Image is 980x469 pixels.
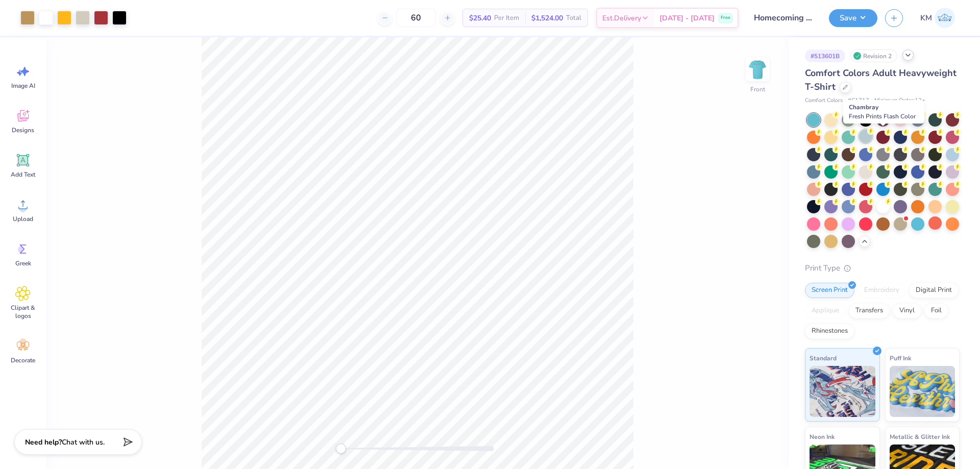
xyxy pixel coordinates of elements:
span: Designs [12,126,34,134]
img: Standard [810,366,875,417]
div: Chambray [843,100,924,124]
a: KM [916,8,960,28]
span: Free [721,14,730,21]
span: Standard [810,353,837,363]
div: # 513601B [805,50,845,62]
span: Chat with us. [62,437,105,447]
div: Foil [924,303,948,318]
strong: Need help? [25,437,62,447]
input: Untitled Design [746,8,821,28]
span: Fresh Prints Flash Color [849,112,916,120]
div: Embroidery [857,283,906,298]
span: # C1717 [848,96,869,105]
span: Comfort Colors Adult Heavyweight T-Shirt [805,67,957,93]
div: Rhinestones [805,324,854,339]
img: Front [747,59,768,80]
span: KM [920,12,932,24]
div: Vinyl [893,303,921,318]
div: Transfers [849,303,890,318]
div: Front [750,85,765,94]
span: $25.40 [469,13,491,23]
span: Per Item [494,13,519,23]
span: Metallic & Glitter Ink [890,431,950,442]
span: Upload [13,215,33,223]
input: – – [396,9,436,27]
span: Greek [15,259,31,267]
span: $1,524.00 [531,13,563,23]
span: Est. Delivery [602,13,641,23]
div: Revision 2 [850,50,897,62]
button: Save [829,9,877,27]
span: [DATE] - [DATE] [659,13,715,23]
span: Decorate [11,356,35,364]
span: Neon Ink [810,431,835,442]
span: Total [566,13,581,23]
span: Minimum Order: 12 + [874,96,925,105]
div: Applique [805,303,846,318]
span: Comfort Colors [805,96,843,105]
div: Print Type [805,262,960,274]
span: Clipart & logos [6,304,40,320]
span: Puff Ink [890,353,911,363]
span: Add Text [11,170,35,179]
div: Screen Print [805,283,854,298]
span: Image AI [11,82,35,90]
img: Karl Michael Narciza [935,8,955,28]
div: Accessibility label [336,443,346,454]
div: Digital Print [909,283,959,298]
img: Puff Ink [890,366,955,417]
